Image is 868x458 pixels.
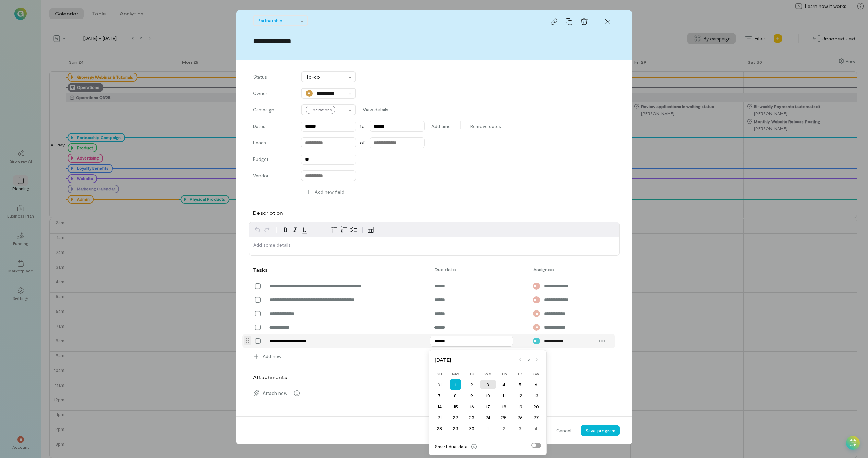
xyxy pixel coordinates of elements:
div: 27 [528,413,544,422]
div: 30 [464,424,480,433]
div: Tu [464,369,480,378]
div: Choose Wednesday, September 24th, 2025 [480,413,496,422]
span: Remove dates [470,123,501,130]
span: Add time [431,123,451,130]
div: Th [496,369,512,378]
div: Choose Thursday, September 11th, 2025 [496,391,512,400]
div: Attach new [249,386,620,400]
div: 7 [431,391,448,400]
label: Budget [253,156,294,165]
div: Choose Wednesday, September 17th, 2025 [480,402,496,411]
button: Bold [281,225,290,235]
div: Su [431,369,448,378]
div: 23 [464,413,480,422]
button: Underline [300,225,310,235]
button: Numbered list [339,225,349,235]
span: View details [363,106,389,113]
label: Vendor [253,172,294,181]
button: Bulleted list [329,225,339,235]
div: Choose Saturday, October 4th, 2025 [528,424,544,433]
label: Dates [253,123,294,130]
div: 21 [431,413,448,422]
div: 1 [480,424,496,433]
button: Italic [290,225,300,235]
div: Choose Tuesday, September 16th, 2025 [464,402,480,411]
label: Attachments [253,374,287,381]
div: 25 [496,413,512,422]
div: 31 [431,380,448,389]
div: Choose Friday, September 12th, 2025 [512,391,528,400]
div: Choose Sunday, September 28th, 2025 [431,424,448,433]
div: Choose Sunday, September 21st, 2025 [431,413,448,422]
div: 9 [464,391,480,400]
span: [DATE] [435,356,516,363]
div: Choose Sunday, September 7th, 2025 [431,391,448,400]
div: month 2025-09 [431,379,544,434]
div: Choose Sunday, September 14th, 2025 [431,402,448,411]
span: Add new field [315,189,344,196]
div: Choose Monday, September 15th, 2025 [448,402,464,411]
div: Due date [430,267,529,272]
div: Choose Friday, October 3rd, 2025 [512,424,528,433]
div: 3 [480,380,496,389]
div: 20 [528,402,544,411]
div: We [480,369,496,378]
div: 5 [512,380,528,389]
div: Mo [448,369,464,378]
div: 19 [512,402,528,411]
span: Save program [585,427,615,433]
span: to [360,123,365,130]
div: 2 [496,424,512,433]
div: Fr [512,369,528,378]
div: Choose Saturday, September 27th, 2025 [528,413,544,422]
div: Choose Tuesday, September 9th, 2025 [464,391,480,400]
div: 2 [464,380,480,389]
div: Choose Friday, September 19th, 2025 [512,402,528,411]
span: Add new [263,353,281,360]
div: editable markdown [249,237,619,255]
div: 11 [496,391,512,400]
div: Choose Thursday, September 4th, 2025 [496,380,512,389]
span: Attach new [263,390,287,397]
div: Choose Tuesday, September 23rd, 2025 [464,413,480,422]
div: Smart due date [435,443,468,450]
div: Choose Monday, September 8th, 2025 [448,391,464,400]
div: Choose Saturday, September 6th, 2025 [528,380,544,389]
div: toggle group [329,225,358,235]
div: 12 [512,391,528,400]
div: 22 [448,413,464,422]
div: 13 [528,391,544,400]
div: Choose Saturday, September 20th, 2025 [528,402,544,411]
div: Choose Monday, September 22nd, 2025 [448,413,464,422]
div: 14 [431,402,448,411]
div: 4 [528,424,544,433]
div: Choose Wednesday, September 3rd, 2025 [480,380,496,389]
div: Choose Wednesday, September 10th, 2025 [480,391,496,400]
div: 18 [496,402,512,411]
label: Campaign [253,106,294,115]
div: 8 [448,391,464,400]
div: Choose Thursday, September 25th, 2025 [496,413,512,422]
div: Choose Thursday, September 18th, 2025 [496,402,512,411]
div: 28 [431,424,448,433]
div: Choose Tuesday, September 30th, 2025 [464,424,480,433]
div: Choose Monday, September 1st, 2025 [448,380,464,389]
div: Choose Friday, September 26th, 2025 [512,413,528,422]
button: Check list [349,225,358,235]
div: Choose Sunday, August 31st, 2025 [431,380,448,389]
div: 16 [464,402,480,411]
div: 10 [480,391,496,400]
label: Description [253,210,283,216]
div: Sa [528,369,544,378]
div: 1 [450,379,461,390]
span: of [360,139,365,146]
div: 4 [496,380,512,389]
button: Smart due date [468,441,479,452]
div: 17 [480,402,496,411]
div: Choose Monday, September 29th, 2025 [448,424,464,433]
div: 6 [528,380,544,389]
div: Choose Saturday, September 13th, 2025 [528,391,544,400]
label: Status [253,73,294,82]
div: Choose Thursday, October 2nd, 2025 [496,424,512,433]
div: Tasks [253,267,266,273]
